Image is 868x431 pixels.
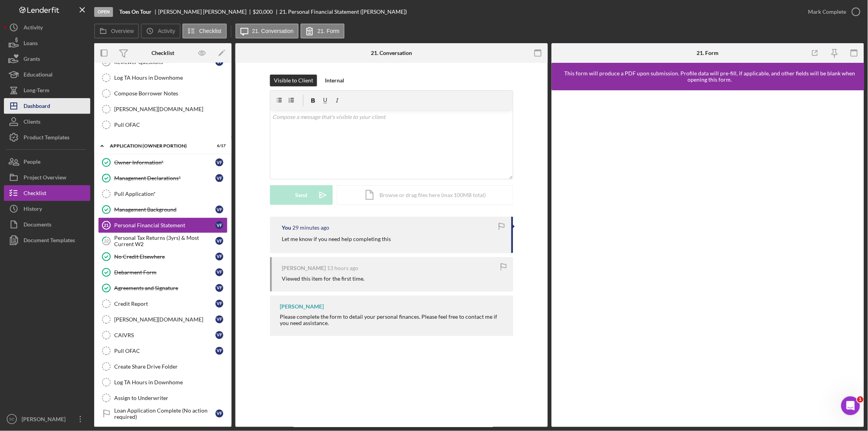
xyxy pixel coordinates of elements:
[215,221,223,229] div: V F
[270,185,333,205] button: Send
[98,406,228,422] a: Loan Application Complete (No action required)VF
[215,316,223,323] div: V F
[98,327,228,343] a: CAIVRSVF
[215,300,223,308] div: V F
[215,253,223,261] div: V F
[215,237,223,245] div: V F
[94,24,139,38] button: Overview
[274,75,313,86] div: Visible to Client
[801,4,864,20] button: Mark Complete
[841,396,860,415] iframe: Intercom live chat
[317,28,339,34] label: 21. Form
[114,235,215,247] div: Personal Tax Returns (3yrs) & Most Current W2
[215,206,223,214] div: V F
[253,8,273,15] span: $20,000
[98,280,228,296] a: Agreements and SignatureVF
[98,359,228,374] a: Create Share Drive Folder
[215,331,223,339] div: V F
[114,159,215,166] div: Owner Information*
[371,50,412,56] div: 21. Conversation
[295,185,308,205] div: Send
[292,225,329,231] time: 2025-09-30 19:14
[114,191,227,197] div: Pull Application*
[111,28,134,34] label: Overview
[104,59,109,64] tspan: 17
[215,159,223,166] div: V F
[215,268,223,276] div: V F
[4,411,90,427] button: SC[PERSON_NAME]
[114,206,215,213] div: Management Background
[280,314,505,326] div: Please complete the form to detail your personal finances. Please feel free to contact me if you ...
[98,249,228,265] a: No Credit ElsewhereVF
[282,235,391,243] p: Let me know if you need help completing this
[325,75,344,86] div: Internal
[20,411,71,429] div: [PERSON_NAME]
[114,332,215,338] div: CAIVRS
[98,186,228,202] a: Pull Application*
[9,417,14,422] text: SC
[114,285,215,291] div: Agreements and Signature
[98,170,228,186] a: Management Declarations*VF
[98,101,228,117] a: [PERSON_NAME][DOMAIN_NAME]
[857,396,864,403] span: 1
[321,75,348,86] button: Internal
[141,24,180,38] button: Activity
[119,9,151,15] b: Toes On Tour
[327,265,358,271] time: 2025-09-30 05:57
[215,174,223,182] div: V F
[151,50,174,56] div: Checklist
[215,347,223,355] div: V F
[114,90,227,97] div: Compose Borrower Notes
[98,202,228,217] a: Management BackgroundVF
[235,24,299,38] button: 21. Conversation
[98,217,228,233] a: 21Personal Financial StatementVF
[114,106,227,112] div: [PERSON_NAME][DOMAIN_NAME]
[114,348,215,354] div: Pull OFAC
[98,374,228,390] a: Log TA Hours in Downhome
[114,316,215,323] div: [PERSON_NAME][DOMAIN_NAME]
[98,117,228,133] a: Pull OFAC
[114,222,215,228] div: Personal Financial Statement
[114,269,215,276] div: Debarment Form
[98,343,228,359] a: Pull OFACVF
[114,301,215,307] div: Credit Report
[104,223,109,228] tspan: 21
[301,24,345,38] button: 21. Form
[282,225,291,231] div: You
[98,86,228,101] a: Compose Borrower Notes
[282,265,326,271] div: [PERSON_NAME]
[560,98,857,419] iframe: Lenderfit form
[280,303,324,310] div: [PERSON_NAME]
[282,276,365,282] div: Viewed this item for the first time.
[114,122,227,128] div: Pull OFAC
